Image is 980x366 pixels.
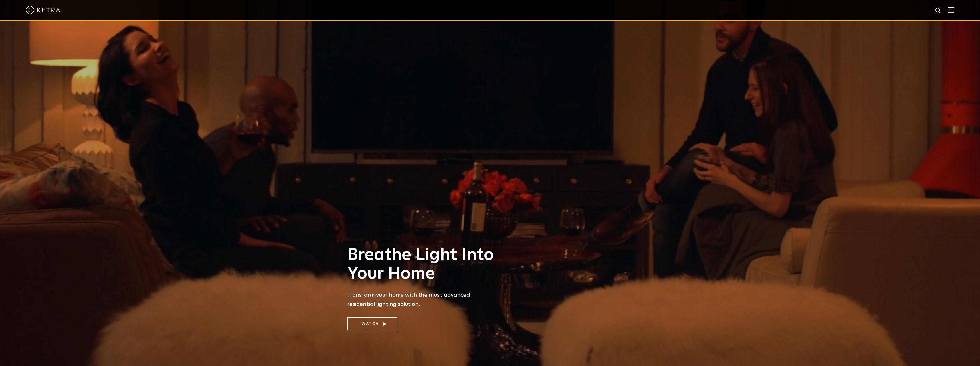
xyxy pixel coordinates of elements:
h1: Breathe Light Into Your Home [347,246,499,283]
p: Transform your home with the most advanced residential lighting solution. [347,290,499,309]
img: ketra-logo-2019-white [26,6,60,14]
img: Hamburger%20Nav.svg [948,7,954,13]
img: search icon [935,7,942,14]
a: Watch [347,317,397,330]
